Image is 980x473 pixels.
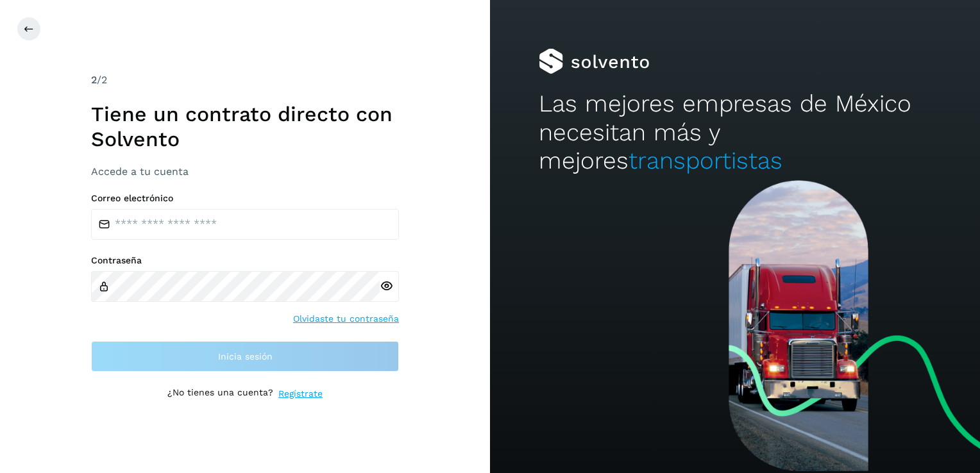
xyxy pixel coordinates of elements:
div: /2 [91,72,399,88]
label: Contraseña [91,255,399,266]
h2: Las mejores empresas de México necesitan más y mejores [539,90,931,175]
span: Inicia sesión [218,352,273,361]
label: Correo electrónico [91,193,399,204]
span: transportistas [629,147,782,174]
p: ¿No tienes una cuenta? [167,387,273,401]
h1: Tiene un contrato directo con Solvento [91,102,399,151]
a: Olvidaste tu contraseña [293,312,399,326]
button: Inicia sesión [91,341,399,372]
h3: Accede a tu cuenta [91,165,399,178]
a: Regístrate [278,387,323,401]
span: 2 [91,74,97,86]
